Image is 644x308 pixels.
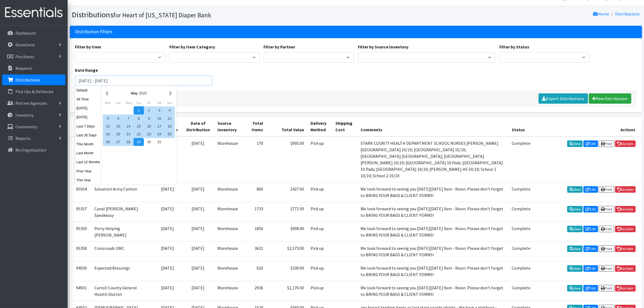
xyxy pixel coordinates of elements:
th: Comments [357,117,508,136]
td: 866 [243,182,266,202]
td: 94501 [70,281,91,301]
td: We look forward to seeing you [DATE][DATE] 9am - Noon. Please don't forget to BRING YOUR BAGS & C... [357,241,508,261]
div: 25 [164,130,175,138]
td: $330.00 [266,261,307,281]
p: Requests [15,65,32,71]
td: STARK COUNTY HEALTH DEPARTMENT SCHOOL NURSES [PERSON_NAME][GEOGRAPHIC_DATA] 10/10; [GEOGRAPHIC_DA... [357,136,508,182]
td: 95359 [70,222,91,241]
td: 95357 [70,202,91,222]
a: Edit [583,206,598,212]
button: [DATE] [75,104,102,112]
a: Donations [2,39,65,50]
div: 1 [134,106,144,114]
h3: Distribution Filters [75,29,113,35]
td: 2936 [243,281,266,301]
td: Carroll County General Health District [91,281,153,301]
td: 95358 [70,241,91,261]
td: $771.50 [266,202,307,222]
td: We look forward to seeing you [DATE][DATE] 9am - Noon. Please don't forget to BRING YOUR BAGS & C... [357,182,508,202]
td: [DATE] [182,241,214,261]
td: Crossroads UMC [91,241,153,261]
td: Complete [508,202,534,222]
div: 23 [144,130,154,138]
td: [DATE] [182,222,214,241]
td: [DATE] [153,261,182,281]
a: Reclaim [615,206,636,212]
button: Default [75,86,102,94]
a: Edit [583,140,598,147]
div: Tuesday [113,99,123,106]
p: Community [15,124,37,129]
td: Canal [PERSON_NAME] Speakeasy [91,202,153,222]
td: Warehouse [214,241,244,261]
a: Reclaim [615,265,636,272]
a: Requests [2,63,65,74]
div: 29 [134,138,144,146]
div: 14 [123,122,134,130]
a: View [567,226,583,232]
p: Pick Ups & Deliveries [15,89,54,94]
a: Reclaim [615,285,636,291]
div: 20 [113,130,123,138]
a: Community [2,121,65,132]
td: 3621 [243,241,266,261]
td: Pick up [307,222,332,241]
a: Partner Agencies [2,98,65,109]
strong: May [131,91,138,95]
td: We look forward to seeing you [DATE][DATE] 9am - Noon. Please don't forget to BRING YOUR BAGS & C... [357,222,508,241]
a: Print [599,206,614,212]
div: Thursday [134,99,144,106]
a: View [567,245,583,252]
div: 17 [154,122,164,130]
td: [DATE] [182,281,214,301]
a: Print [599,285,614,291]
a: Edit [583,265,598,272]
div: 27 [113,138,123,146]
td: Warehouse [214,261,244,281]
a: Inventory [2,110,65,120]
a: Dashboard [2,28,65,38]
td: [DATE] [153,241,182,261]
div: 24 [154,130,164,138]
div: 16 [144,122,154,130]
th: Delivery Method [307,117,332,136]
div: 6 [113,114,123,122]
a: Home [593,11,609,17]
div: 5 [103,114,113,122]
td: Warehouse [214,222,244,241]
label: Filter by Partner [264,44,295,50]
td: Complete [508,182,534,202]
td: 94500 [70,261,91,281]
td: Pick up [307,202,332,222]
div: 13 [113,122,123,130]
div: Saturday [154,99,164,106]
td: Salvation Army Canton [91,182,153,202]
td: Warehouse [214,136,244,182]
div: 3 [154,106,164,114]
a: Reports [2,133,65,144]
td: Expected Blessings [91,261,153,281]
a: Reclaim [615,226,636,232]
label: Filter by Status [499,44,529,50]
img: HumanEssentials [2,4,65,22]
div: 9 [144,114,154,122]
div: Wednesday [123,99,134,106]
td: [DATE] [182,136,214,182]
th: Source Inventory [214,117,244,136]
td: [DATE] [153,281,182,301]
a: Edit [583,285,598,291]
td: Complete [508,281,534,301]
button: [DATE] [75,113,102,121]
td: Complete [508,261,534,281]
td: $427.00 [266,182,307,202]
td: [DATE] [182,202,214,222]
span: 2025 [139,91,147,95]
td: Warehouse [214,281,244,301]
a: Edit [583,245,598,252]
input: January 1, 2011 - December 31, 2011 [75,76,213,86]
td: Pick up [307,136,332,182]
div: 22 [134,130,144,138]
small: for Heart of [US_STATE] Diaper Bank [114,11,212,19]
td: Perry Helping [PERSON_NAME] [91,222,153,241]
div: 19 [103,130,113,138]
